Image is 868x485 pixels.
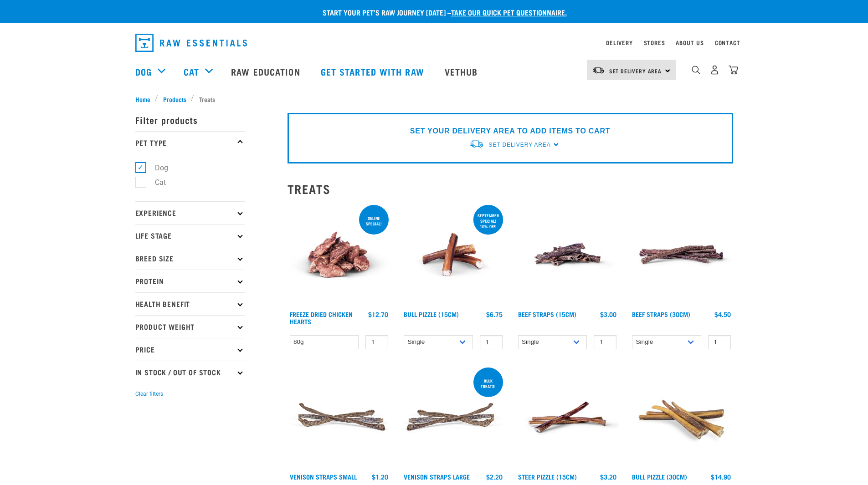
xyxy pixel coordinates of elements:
[486,311,503,318] div: $6.75
[600,473,616,480] div: $3.20
[404,475,470,478] a: Venison Straps Large
[518,312,576,316] a: Beef Straps (15cm)
[135,224,245,247] p: Life Stage
[368,311,388,318] div: $12.70
[714,311,731,318] div: $4.50
[140,162,172,174] label: Dog
[401,366,505,469] img: Stack of 3 Venison Straps Treats for Pets
[451,10,567,14] a: take our quick pet questionnaire.
[692,66,700,74] img: home-icon-1@2x.png
[135,94,733,104] nav: breadcrumbs
[135,201,245,224] p: Experience
[486,473,503,480] div: $2.20
[488,142,550,148] span: Set Delivery Area
[135,108,245,131] p: Filter products
[401,203,505,306] img: Bull Pizzle
[518,475,577,478] a: Steer Pizzle (15cm)
[516,203,619,306] img: Raw Essentials Beef Straps 15cm 6 Pack
[632,312,690,316] a: Beef Straps (30cm)
[592,66,605,74] img: van-moving.png
[158,94,191,104] a: Products
[359,211,389,230] div: ONLINE SPECIAL!
[632,475,687,478] a: Bull Pizzle (30cm)
[135,292,245,315] p: Health Benefit
[288,203,391,306] img: FD Chicken Hearts
[729,65,738,75] img: home-icon@2x.png
[135,338,245,361] p: Price
[290,475,357,478] a: Venison Straps Small
[436,53,489,90] a: Vethub
[516,366,619,469] img: Raw Essentials Steer Pizzle 15cm
[135,131,245,154] p: Pet Type
[644,41,665,44] a: Stores
[594,335,616,349] input: 1
[135,65,152,78] a: Dog
[480,335,503,349] input: 1
[135,315,245,338] p: Product Weight
[163,94,186,104] span: Products
[606,41,632,44] a: Delivery
[404,312,459,316] a: Bull Pizzle (15cm)
[222,53,311,90] a: Raw Education
[710,65,719,75] img: user.png
[630,366,733,469] img: Bull Pizzle 30cm for Dogs
[715,41,740,44] a: Contact
[128,30,740,56] nav: dropdown navigation
[410,126,610,137] p: SET YOUR DELIVERY AREA TO ADD ITEMS TO CART
[184,65,199,78] a: Cat
[135,361,245,383] p: In Stock / Out Of Stock
[312,53,436,90] a: Get started with Raw
[630,203,733,306] img: Raw Essentials Beef Straps 6 Pack
[135,247,245,270] p: Breed Size
[365,335,388,349] input: 1
[372,473,388,480] div: $1.20
[473,209,503,233] div: September special! 10% off!
[708,335,731,349] input: 1
[290,312,353,323] a: Freeze Dried Chicken Hearts
[135,94,155,104] a: Home
[469,139,484,149] img: van-moving.png
[473,374,503,393] div: BULK TREATS!
[135,94,150,104] span: Home
[711,473,731,480] div: $14.90
[288,366,391,469] img: Venison Straps
[288,182,733,196] h2: Treats
[140,177,169,188] label: Cat
[135,390,163,398] button: Clear filters
[600,311,616,318] div: $3.00
[676,41,704,44] a: About Us
[135,34,247,52] img: Raw Essentials Logo
[609,69,662,72] span: Set Delivery Area
[135,270,245,292] p: Protein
